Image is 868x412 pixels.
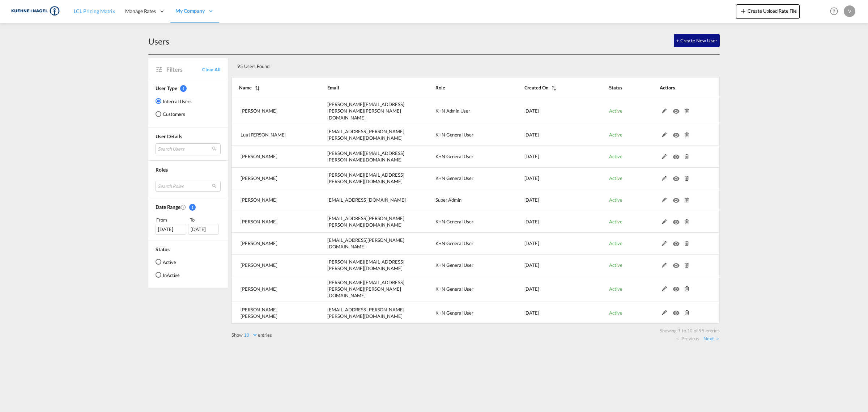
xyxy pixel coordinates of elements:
span: [DATE] [524,154,539,159]
div: V [844,5,855,17]
td: K+N General User [417,302,506,324]
span: K+N Admin User [435,108,470,114]
span: [EMAIL_ADDRESS][DOMAIN_NAME] [327,197,405,203]
md-icon: icon-eye [673,218,682,223]
span: [PERSON_NAME] [241,262,277,268]
td: Lua Carrieri [231,124,309,146]
span: Active [609,197,622,203]
span: [EMAIL_ADDRESS][PERSON_NAME][PERSON_NAME][DOMAIN_NAME] [327,129,404,141]
span: K+N General User [435,219,473,224]
span: K+N General User [435,262,473,268]
td: Carolina Gonçalves [231,211,309,233]
a: Next [703,335,719,342]
div: From [156,216,187,223]
td: Prasenjit Ghosh [231,146,309,168]
div: [DATE] [188,224,219,235]
md-icon: icon-eye [673,131,682,136]
span: [EMAIL_ADDRESS][PERSON_NAME][PERSON_NAME][DOMAIN_NAME] [327,307,404,319]
span: [PERSON_NAME][EMAIL_ADDRESS][PERSON_NAME][DOMAIN_NAME] [327,172,404,184]
div: Showing 1 to 10 of 95 entries [235,324,720,334]
td: 2025-07-15 [506,233,591,255]
td: 2025-06-20 [506,276,591,302]
td: K+N Admin User [417,98,506,124]
img: 36441310f41511efafde313da40ec4a4.png [11,3,60,20]
span: [PERSON_NAME][EMAIL_ADDRESS][PERSON_NAME][PERSON_NAME][DOMAIN_NAME] [327,101,404,120]
span: Status [156,246,169,252]
md-radio-button: Customers [156,110,192,118]
span: K+N General User [435,240,473,246]
td: mohamed.abdulkadir@kuehne-nagel.com [309,98,417,124]
th: Status [591,77,642,98]
span: K+N General User [435,286,473,292]
span: LCL Pricing Matrix [74,8,115,14]
span: K+N General User [435,310,473,316]
span: [DATE] [524,262,539,268]
td: Pascal Zellweger [231,168,309,189]
md-icon: Created On [180,204,186,210]
td: 2025-09-17 [506,98,591,124]
td: K+N General User [417,255,506,276]
span: [DATE] [524,310,539,316]
span: Super Admin [435,197,461,203]
span: [PERSON_NAME] [241,108,277,114]
md-icon: icon-eye [673,174,682,179]
th: Name [231,77,309,98]
td: K+N General User [417,276,506,302]
span: [DATE] [524,219,539,224]
span: [PERSON_NAME][EMAIL_ADDRESS][PERSON_NAME][DOMAIN_NAME] [327,150,404,163]
span: Roles [156,167,168,173]
span: Filters [166,66,202,73]
span: [DATE] [524,197,539,203]
label: Show entries [231,332,272,338]
span: [PERSON_NAME] [241,197,277,203]
span: [EMAIL_ADDRESS][PERSON_NAME][PERSON_NAME][DOMAIN_NAME] [327,215,404,228]
md-radio-button: Active [156,258,180,265]
div: [DATE] [156,224,186,235]
span: User Type [156,85,177,91]
span: Active [609,286,622,292]
div: Users [148,35,169,47]
th: Actions [642,77,720,98]
td: aenis.lankenau@kuehne-nagel.com [309,302,417,324]
td: 2025-08-14 [506,168,591,189]
td: Dinesh Kumar [231,189,309,211]
span: [PERSON_NAME] [241,219,277,224]
span: Active [609,219,622,224]
td: K+N General User [417,211,506,233]
md-icon: icon-eye [673,107,682,112]
md-icon: icon-eye [673,285,682,290]
md-icon: icon-eye [673,152,682,157]
span: User Details [156,133,182,139]
span: Date Range [156,204,180,210]
td: thomas.harder@kuehne-nagel.com [309,255,417,276]
span: Active [609,262,622,268]
md-radio-button: Internal Users [156,97,192,105]
span: Active [609,108,622,114]
td: Ruth Njoroge [231,276,309,302]
span: [PERSON_NAME] [241,240,277,246]
span: Active [609,132,622,138]
select: Showentries [243,332,258,338]
span: 1 [180,85,187,92]
md-radio-button: InActive [156,271,180,278]
span: Active [609,175,622,181]
td: Aenis Lankenau [231,302,309,324]
td: carolina.goncalves@kuehne-nagel.com [309,211,417,233]
td: Super Admin [417,189,506,211]
span: [PERSON_NAME] [PERSON_NAME] [241,307,277,319]
span: [PERSON_NAME][EMAIL_ADDRESS][PERSON_NAME][DOMAIN_NAME] [327,259,404,271]
md-icon: icon-eye [673,261,682,266]
td: Ramunas Uldukis [231,233,309,255]
td: 2025-08-05 [506,189,591,211]
a: Previous [676,335,699,342]
td: lua.carrieri@kuehne-nagel.com [309,124,417,146]
md-icon: icon-eye [673,308,682,314]
span: Manage Rates [125,8,156,15]
td: 2025-09-17 [506,146,591,168]
span: K+N General User [435,132,473,138]
td: 2025-07-01 [506,255,591,276]
span: Lua [PERSON_NAME] [241,132,286,138]
td: 2025-07-17 [506,211,591,233]
span: [DATE] [524,286,539,292]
